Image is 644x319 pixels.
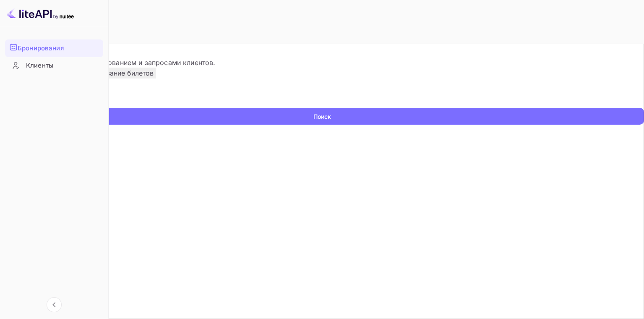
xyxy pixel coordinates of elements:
[5,58,103,74] div: Клиенты
[47,297,62,312] button: Свернуть навигацию
[78,69,154,77] ya-tr-span: Отслеживание билетов
[7,7,74,20] img: Логотип LiteAPI
[313,112,331,121] ya-tr-span: Поиск
[5,58,103,73] a: Клиенты
[5,39,103,57] div: Бронирования
[18,44,64,53] ya-tr-span: Бронирования
[26,61,53,71] ya-tr-span: Клиенты
[5,39,103,56] a: Бронирования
